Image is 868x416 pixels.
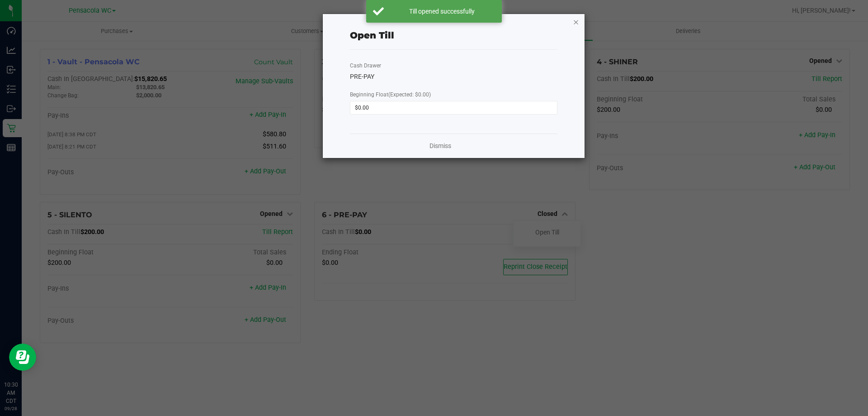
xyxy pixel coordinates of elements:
[389,7,495,16] div: Till opened successfully
[350,91,431,98] span: Beginning Float
[9,344,36,371] iframe: Resource center
[350,62,381,70] label: Cash Drawer
[350,29,394,42] div: Open Till
[388,91,431,98] span: (Expected: $0.00)
[350,72,557,81] div: PRE-PAY
[429,141,451,151] a: Dismiss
